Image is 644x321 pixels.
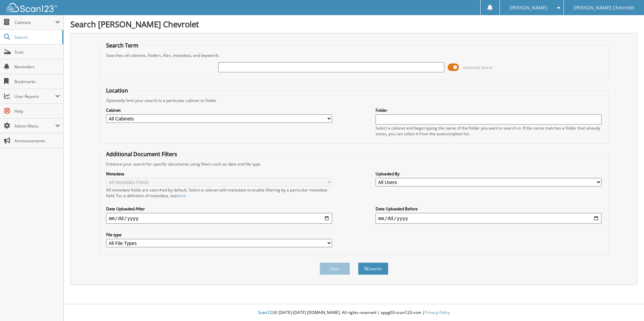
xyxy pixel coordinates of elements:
[177,193,186,199] a: here
[14,94,55,99] span: User Reports
[425,310,450,315] a: Privacy Policy
[103,161,605,167] div: Enhance your search for specific documents using filters such as date and file type.
[106,107,332,113] label: Cabinet
[7,3,57,12] img: scan123-logo-white.svg
[358,262,388,275] button: Search
[574,6,634,10] span: [PERSON_NAME] Chevrolet
[14,49,60,55] span: Scan
[103,42,142,49] legend: Search Term
[376,125,602,137] div: Select a cabinet and begin typing the name of the folder you want to search in. If the name match...
[106,213,332,224] input: start
[14,20,55,25] span: Cabinets
[376,107,602,113] label: Folder
[14,64,60,70] span: Reminders
[258,310,274,315] span: Scan123
[510,6,547,10] span: [PERSON_NAME]
[14,123,55,129] span: Admin Menu
[376,171,602,177] label: Uploaded By
[376,206,602,212] label: Date Uploaded Before
[103,150,181,158] legend: Additional Document Filters
[106,187,332,199] div: All metadata fields are searched by default. Select a cabinet with metadata to enable filtering b...
[463,65,493,70] span: Advanced Search
[103,52,605,58] div: Searches all cabinets, folders, files, metadata, and keywords
[14,108,60,114] span: Help
[14,79,60,84] span: Bookmarks
[106,206,332,212] label: Date Uploaded After
[106,171,332,177] label: Metadata
[70,19,637,30] h1: Search [PERSON_NAME] Chevrolet
[64,305,644,321] div: © [DATE]-[DATE] [DOMAIN_NAME]. All rights reserved | appg03-scan123-com |
[320,262,350,275] button: Clear
[103,87,131,94] legend: Location
[14,34,59,40] span: Search
[14,138,60,144] span: Announcements
[103,98,605,103] div: Optionally limit your search to a particular cabinet or folder
[106,232,332,238] label: File type
[376,213,602,224] input: end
